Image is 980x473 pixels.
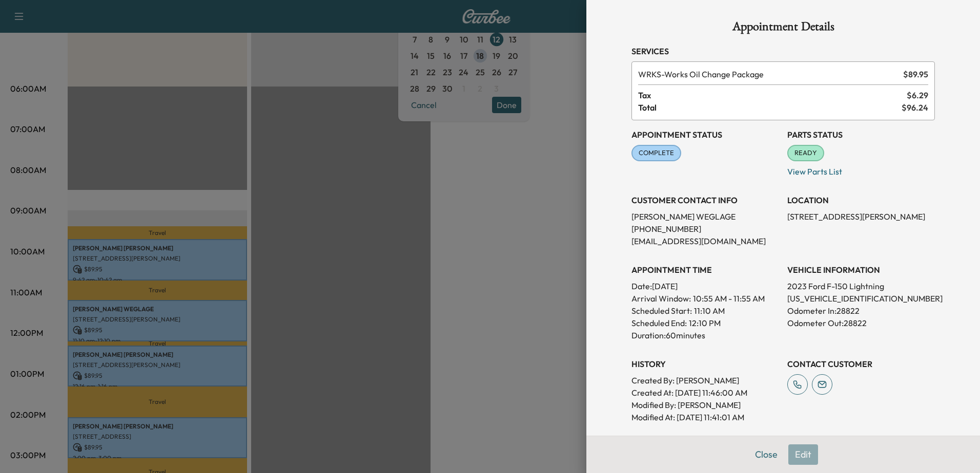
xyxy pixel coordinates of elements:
[631,20,935,37] h1: Appointment Details
[631,411,779,423] p: Modified At : [DATE] 11:41:01 AM
[631,223,779,235] p: [PHONE_NUMBER]
[902,101,928,114] span: $ 96.24
[787,317,935,329] p: Odometer Out: 28822
[631,194,779,206] h3: CUSTOMER CONTACT INFO
[694,305,725,317] p: 11:10 AM
[787,210,935,223] p: [STREET_ADDRESS][PERSON_NAME]
[631,386,779,399] p: Created At : [DATE] 11:46:00 AM
[631,329,779,341] p: Duration: 60 minutes
[638,68,899,80] span: Works Oil Change Package
[787,194,935,206] h3: LOCATION
[689,317,721,329] p: 12:10 PM
[787,292,935,305] p: [US_VEHICLE_IDENTIFICATION_NUMBER]
[631,210,779,223] p: [PERSON_NAME] WEGLAGE
[788,148,823,158] span: READY
[631,358,779,370] h3: History
[631,264,779,276] h3: APPOINTMENT TIME
[631,45,935,57] h3: Services
[631,317,687,329] p: Scheduled End:
[693,292,765,305] span: 10:55 AM - 11:55 AM
[631,374,779,386] p: Created By : [PERSON_NAME]
[748,444,784,465] button: Close
[631,292,779,305] p: Arrival Window:
[631,280,779,292] p: Date: [DATE]
[631,128,779,141] h3: Appointment Status
[631,305,692,317] p: Scheduled Start:
[787,280,935,292] p: 2023 Ford F-150 Lightning
[787,305,935,317] p: Odometer In: 28822
[632,148,680,158] span: COMPLETE
[787,264,935,276] h3: VEHICLE INFORMATION
[907,89,928,101] span: $ 6.29
[787,128,935,141] h3: Parts Status
[631,235,779,247] p: [EMAIL_ADDRESS][DOMAIN_NAME]
[903,68,928,80] span: $ 89.95
[787,161,935,178] p: View Parts List
[638,101,902,114] span: Total
[787,358,935,370] h3: CONTACT CUSTOMER
[631,399,779,411] p: Modified By : [PERSON_NAME]
[638,89,907,101] span: Tax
